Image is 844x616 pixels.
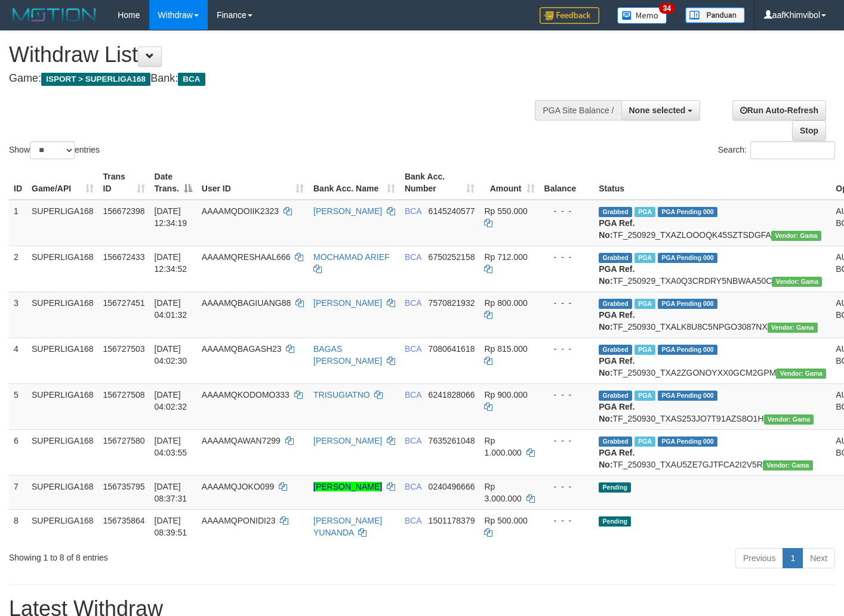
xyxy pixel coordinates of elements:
[155,344,187,366] span: [DATE] 04:02:30
[802,548,835,568] a: Next
[594,292,831,338] td: TF_250930_TXALK8U8C5NPGO3087NX
[484,344,527,354] span: Rp 815.000
[30,141,75,159] select: Showentries
[429,344,475,354] span: Copy 7080641618 to clipboard
[405,436,421,445] span: BCA
[594,383,831,429] td: TF_250930_TXAS253JO7T91AZS8O1H
[405,344,421,354] span: BCA
[772,277,822,287] span: Vendor URL: https://trx31.1velocity.biz
[27,292,98,338] td: SUPERLIGA168
[202,436,281,445] span: AAAAMQAWAN7299
[155,436,187,457] span: [DATE] 04:03:55
[658,437,717,447] span: PGA Pending
[429,516,475,525] span: Copy 1501178379 to clipboard
[103,206,145,216] span: 156672398
[429,390,475,400] span: Copy 6241828066 to clipboard
[599,448,634,469] b: PGA Ref. No:
[27,509,98,543] td: SUPERLIGA168
[313,436,382,445] a: [PERSON_NAME]
[405,390,421,400] span: BCA
[197,166,309,200] th: User ID: activate to sort column ascending
[155,298,187,320] span: [DATE] 04:01:32
[771,231,821,241] span: Vendor URL: https://trx31.1velocity.biz
[313,344,382,366] a: BAGAS [PERSON_NAME]
[599,264,634,286] b: PGA Ref. No:
[594,429,831,475] td: TF_250930_TXAU5ZE7GJTFCA2I2V5R
[599,391,632,401] span: Grabbed
[27,429,98,475] td: SUPERLIGA168
[599,437,632,447] span: Grabbed
[659,3,675,14] span: 34
[9,547,343,564] div: Showing 1 to 8 of 8 entries
[634,253,655,263] span: Marked by aafsoycanthlai
[732,100,826,120] a: Run Auto-Refresh
[479,166,539,200] th: Amount: activate to sort column ascending
[27,200,98,246] td: SUPERLIGA168
[658,345,717,355] span: PGA Pending
[150,166,197,200] th: Date Trans.: activate to sort column descending
[429,252,475,262] span: Copy 6750252158 to clipboard
[313,298,382,308] a: [PERSON_NAME]
[103,516,145,525] span: 156735864
[621,100,701,120] button: None selected
[544,481,590,493] div: - - -
[792,120,826,141] a: Stop
[155,516,187,537] span: [DATE] 08:39:51
[599,516,631,527] span: Pending
[103,482,145,491] span: 156735795
[599,402,634,423] b: PGA Ref. No:
[629,106,686,115] span: None selected
[544,343,590,355] div: - - -
[594,200,831,246] td: TF_250929_TXAZLOOOQK45SZTSDGFA
[484,252,527,262] span: Rp 712.000
[594,246,831,292] td: TF_250929_TXA0Q3CRDRY5NBWAA50C
[202,390,289,400] span: AAAAMQKODOMO333
[484,516,527,525] span: Rp 500.000
[155,482,187,503] span: [DATE] 08:37:31
[599,218,634,240] b: PGA Ref. No:
[9,246,27,292] td: 2
[405,206,421,216] span: BCA
[429,482,475,491] span: Copy 0240496666 to clipboard
[9,475,27,509] td: 7
[599,345,632,355] span: Grabbed
[41,73,150,86] span: ISPORT > SUPERLIGA168
[540,166,595,200] th: Balance
[202,252,291,262] span: AAAAMQRESHAAL666
[405,482,421,491] span: BCA
[634,391,655,401] span: Marked by aafchoeunmanni
[484,390,527,400] span: Rp 900.000
[202,298,291,308] span: AAAAMQBAGIUANG88
[599,253,632,263] span: Grabbed
[599,310,634,332] b: PGA Ref. No:
[540,7,599,24] img: Feedback.jpg
[535,100,621,120] div: PGA Site Balance /
[202,206,279,216] span: AAAAMQDOIIK2323
[27,383,98,429] td: SUPERLIGA168
[9,509,27,543] td: 8
[735,548,783,568] a: Previous
[658,207,717,217] span: PGA Pending
[9,141,100,159] label: Show entries
[27,166,98,200] th: Game/API: activate to sort column ascending
[313,390,370,400] a: TRISUGIATNO
[484,298,527,308] span: Rp 800.000
[594,166,831,200] th: Status
[155,206,187,228] span: [DATE] 12:34:19
[634,207,655,217] span: Marked by aafsoycanthlai
[658,299,717,309] span: PGA Pending
[103,436,145,445] span: 156727580
[484,482,521,503] span: Rp 3.000.000
[783,548,803,568] a: 1
[544,435,590,447] div: - - -
[594,338,831,383] td: TF_250930_TXA2ZGONOYXX0GCM2GPM
[599,299,632,309] span: Grabbed
[634,299,655,309] span: Marked by aafchoeunmanni
[776,369,826,379] span: Vendor URL: https://trx31.1velocity.biz
[202,482,274,491] span: AAAAMQJOKO099
[103,390,145,400] span: 156727508
[309,166,400,200] th: Bank Acc. Name: activate to sort column ascending
[544,389,590,401] div: - - -
[544,297,590,309] div: - - -
[764,414,814,425] span: Vendor URL: https://trx31.1velocity.biz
